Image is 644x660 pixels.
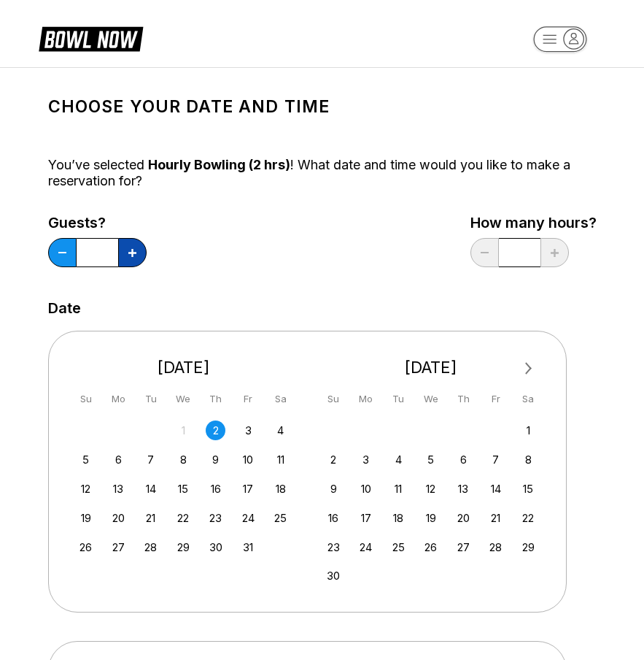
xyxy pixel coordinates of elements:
[238,389,258,409] div: Fr
[76,537,96,557] div: Choose Sunday, October 26th, 2025
[48,157,597,189] div: You’ve selected ! What date and time would you like to make a reservation for?
[454,450,473,469] div: Choose Thursday, November 6th, 2025
[76,450,96,469] div: Choose Sunday, October 5th, 2025
[48,96,597,117] h1: Choose your Date and time
[206,421,225,440] div: Choose Thursday, October 2nd, 2025
[486,479,505,499] div: Choose Friday, November 14th, 2025
[109,479,128,499] div: Choose Monday, October 13th, 2025
[206,389,225,409] div: Th
[141,450,160,469] div: Choose Tuesday, October 7th, 2025
[322,419,540,586] div: month 2025-11
[519,537,538,557] div: Choose Saturday, November 29th, 2025
[519,389,538,409] div: Sa
[206,450,225,469] div: Choose Thursday, October 9th, 2025
[454,508,473,528] div: Choose Thursday, November 20th, 2025
[206,479,225,499] div: Choose Thursday, October 16th, 2025
[109,450,128,469] div: Choose Monday, October 6th, 2025
[76,389,96,409] div: Su
[271,508,290,528] div: Choose Saturday, October 25th, 2025
[174,389,193,409] div: We
[238,508,258,528] div: Choose Friday, October 24th, 2025
[389,450,408,469] div: Choose Tuesday, November 4th, 2025
[238,479,258,499] div: Choose Friday, October 17th, 2025
[389,389,408,409] div: Tu
[174,537,193,557] div: Choose Wednesday, October 29th, 2025
[324,389,344,409] div: Su
[271,450,290,469] div: Choose Saturday, October 11th, 2025
[324,508,344,528] div: Choose Sunday, November 16th, 2025
[486,450,505,469] div: Choose Friday, November 7th, 2025
[389,508,408,528] div: Choose Tuesday, November 18th, 2025
[238,421,258,440] div: Choose Friday, October 3rd, 2025
[271,479,290,499] div: Choose Saturday, October 18th, 2025
[324,479,344,499] div: Choose Sunday, November 9th, 2025
[206,537,225,557] div: Choose Thursday, October 30th, 2025
[318,358,544,377] div: [DATE]
[271,389,290,409] div: Sa
[48,215,147,231] label: Guests?
[238,537,258,557] div: Choose Friday, October 31st, 2025
[206,508,225,528] div: Choose Thursday, October 23rd, 2025
[389,537,408,557] div: Choose Tuesday, November 25th, 2025
[148,157,290,172] span: Hourly Bowling (2 hrs)
[324,537,344,557] div: Choose Sunday, November 23rd, 2025
[356,508,376,528] div: Choose Monday, November 17th, 2025
[356,479,376,499] div: Choose Monday, November 10th, 2025
[174,479,193,499] div: Choose Wednesday, October 15th, 2025
[519,479,538,499] div: Choose Saturday, November 15th, 2025
[356,389,376,409] div: Mo
[517,357,540,380] button: Next Month
[454,537,473,557] div: Choose Thursday, November 27th, 2025
[141,479,160,499] div: Choose Tuesday, October 14th, 2025
[76,479,96,499] div: Choose Sunday, October 12th, 2025
[141,537,160,557] div: Choose Tuesday, October 28th, 2025
[271,421,290,440] div: Choose Saturday, October 4th, 2025
[486,508,505,528] div: Choose Friday, November 21st, 2025
[141,508,160,528] div: Choose Tuesday, October 21st, 2025
[48,300,81,316] label: Date
[71,358,297,377] div: [DATE]
[324,450,344,469] div: Choose Sunday, November 2nd, 2025
[421,479,441,499] div: Choose Wednesday, November 12th, 2025
[109,389,128,409] div: Mo
[421,450,441,469] div: Choose Wednesday, November 5th, 2025
[486,537,505,557] div: Choose Friday, November 28th, 2025
[356,537,376,557] div: Choose Monday, November 24th, 2025
[356,450,376,469] div: Choose Monday, November 3rd, 2025
[389,479,408,499] div: Choose Tuesday, November 11th, 2025
[238,450,258,469] div: Choose Friday, October 10th, 2025
[109,508,128,528] div: Choose Monday, October 20th, 2025
[421,508,441,528] div: Choose Wednesday, November 19th, 2025
[76,508,96,528] div: Choose Sunday, October 19th, 2025
[454,479,473,499] div: Choose Thursday, November 13th, 2025
[519,421,538,440] div: Choose Saturday, November 1st, 2025
[141,389,160,409] div: Tu
[486,389,505,409] div: Fr
[174,450,193,469] div: Choose Wednesday, October 8th, 2025
[454,389,473,409] div: Th
[519,450,538,469] div: Choose Saturday, November 8th, 2025
[174,421,193,440] div: Not available Wednesday, October 1st, 2025
[421,389,441,409] div: We
[519,508,538,528] div: Choose Saturday, November 22nd, 2025
[74,419,293,557] div: month 2025-10
[174,508,193,528] div: Choose Wednesday, October 22nd, 2025
[470,215,597,231] label: How many hours?
[109,537,128,557] div: Choose Monday, October 27th, 2025
[421,537,441,557] div: Choose Wednesday, November 26th, 2025
[324,566,344,586] div: Choose Sunday, November 30th, 2025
